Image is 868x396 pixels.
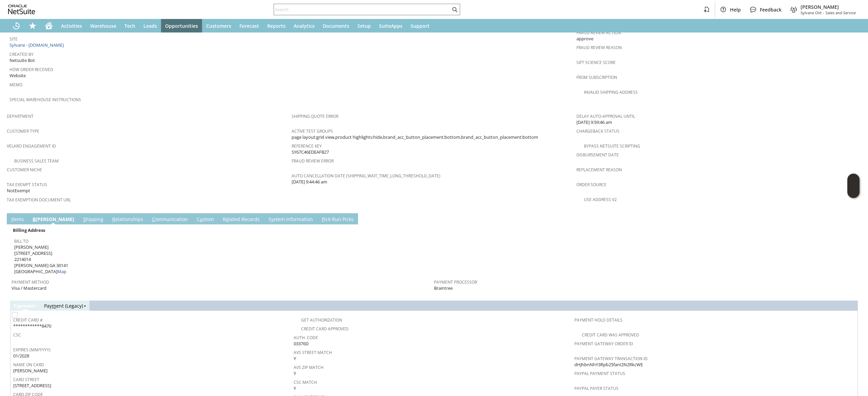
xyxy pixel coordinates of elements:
[11,216,13,222] span: I
[584,89,638,95] a: Invalid Shipping Address
[379,23,402,29] span: SuiteApps
[263,19,290,32] a: Reports
[28,22,37,30] svg: Shortcuts
[152,216,155,222] span: C
[823,10,824,15] span: -
[61,23,82,29] span: Activities
[576,119,612,126] span: [DATE] 9:59:46 am
[143,23,157,29] span: Leads
[41,19,57,32] a: Home
[576,182,607,188] a: Order Source
[239,23,259,29] span: Forecast
[290,19,319,32] a: Analytics
[576,128,619,134] a: Chargeback Status
[195,216,216,223] a: Custom
[13,362,44,368] a: Name On Card
[7,113,34,119] a: Department
[574,341,633,347] a: Payment Gateway Order ID
[576,45,622,50] a: Fraud Review Reason
[292,179,327,185] span: [DATE] 9:44:46 am
[12,226,431,235] div: Billing Address
[235,19,263,32] a: Forecast
[292,158,334,164] a: Fraud Review Error
[292,113,338,119] a: Shipping Quote Error
[9,67,53,72] a: How Order Received
[14,238,28,244] a: Bill To
[7,188,30,194] span: NotExempt
[319,19,353,32] a: Documents
[13,382,51,389] span: [STREET_ADDRESS]
[33,216,36,222] span: B
[8,19,24,32] a: Recent Records
[17,303,19,309] span: a
[31,216,76,223] a: B[PERSON_NAME]
[574,371,625,376] a: PayPal Payment Status
[13,317,43,323] a: Credit Card #
[271,216,274,222] span: y
[9,216,25,223] a: Items
[584,197,617,202] a: Use Address V2
[13,353,29,359] span: 01/2028
[576,152,619,158] a: Disbursement Date
[576,36,593,42] span: approve
[267,216,315,223] a: System Information
[574,386,618,391] a: PayPal Payer Status
[294,355,296,362] span: Y
[200,216,203,222] span: u
[202,19,235,32] a: Customers
[301,326,349,332] a: Credit Card Approved
[292,173,440,179] a: Auto Cancellation Date (shipping_wait_time_long_threshold_date)
[9,82,22,88] a: Memo
[451,5,459,14] svg: Search
[9,97,81,103] a: Special Warehouse Instructions
[139,19,161,32] a: Leads
[434,285,453,291] span: Braintree
[292,143,322,149] a: Reference Key
[434,279,477,285] a: Payment Processor
[323,23,349,29] span: Documents
[24,19,41,32] div: Shortcuts
[294,379,317,385] a: CSC Match
[582,332,639,338] a: Credit Card Was Approved
[294,365,323,370] a: AVS ZIP Match
[14,244,68,275] span: [PERSON_NAME] [STREET_ADDRESS] 2214014 [PERSON_NAME] GA 30141 [GEOGRAPHIC_DATA]
[57,19,86,32] a: Activities
[375,19,407,32] a: SuiteApps
[849,215,857,223] a: Unrolled view on
[574,361,643,368] span: dHJhbnNhY3Rpb25fanI2N2RkcWE
[9,42,65,48] a: Sylvane - [DOMAIN_NAME]
[574,356,648,361] a: Payment Gateway Transaction ID
[165,23,198,29] span: Opportunities
[760,6,782,13] span: Feedback
[161,19,202,32] a: Opportunities
[7,182,47,188] a: Tax Exempt Status
[83,216,86,222] span: S
[411,23,430,29] span: Support
[7,143,56,149] a: Velaro Engagement ID
[52,303,56,309] span: m
[13,368,47,374] span: [PERSON_NAME]
[292,134,538,140] span: page layout:grid view,product highlights:hide,brand_acc_button_placement:bottom,brand_acc_button_...
[7,128,39,134] a: Customer Type
[12,279,49,285] a: Payment Method
[267,23,285,29] span: Reports
[576,113,635,119] a: Delay Auto-Approval Until
[847,174,860,198] iframe: Click here to launch Oracle Guided Learning Help Panel
[576,30,621,36] a: Fraud Review Action
[112,216,115,222] span: R
[407,19,434,32] a: Support
[322,216,324,222] span: P
[576,74,617,80] a: From Subscription
[8,5,35,14] svg: logo
[13,332,21,338] a: CSC
[294,350,332,355] a: AVS Street Match
[357,23,371,29] span: Setup
[730,6,741,13] span: Help
[292,128,333,134] a: Active Test Groups
[45,22,53,30] svg: Home
[226,216,229,222] span: e
[14,158,59,164] a: Business Sales Team
[150,216,190,223] a: Communication
[847,186,860,198] span: Oracle Guided Learning Widget. To move around, please hold and drag
[294,340,309,347] span: 03376D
